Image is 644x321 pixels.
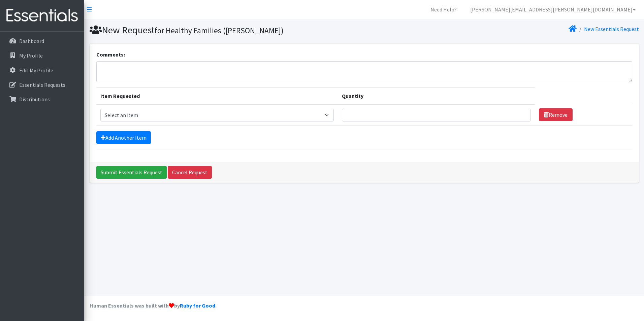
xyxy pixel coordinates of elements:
a: Ruby for Good [180,302,215,309]
p: Essentials Requests [19,81,65,88]
a: Remove [539,108,573,121]
a: Dashboard [3,34,82,48]
strong: Human Essentials was built with by . [90,302,217,309]
p: Dashboard [19,38,44,44]
input: Submit Essentials Request [96,166,167,179]
a: Cancel Request [168,166,212,179]
img: HumanEssentials [3,4,82,27]
label: Comments: [96,50,125,59]
th: Quantity [338,87,535,104]
a: New Essentials Request [584,26,639,32]
p: Distributions [19,96,50,103]
a: Add Another Item [96,131,151,144]
a: [PERSON_NAME][EMAIL_ADDRESS][PERSON_NAME][DOMAIN_NAME] [465,3,641,16]
th: Item Requested [96,87,338,104]
a: Essentials Requests [3,78,82,92]
p: My Profile [19,52,43,59]
h1: New Request [90,24,362,36]
small: for Healthy Families ([PERSON_NAME]) [155,26,284,35]
p: Edit My Profile [19,67,53,74]
a: Edit My Profile [3,64,82,77]
a: Need Help? [425,3,462,16]
a: My Profile [3,49,82,62]
a: Distributions [3,93,82,106]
